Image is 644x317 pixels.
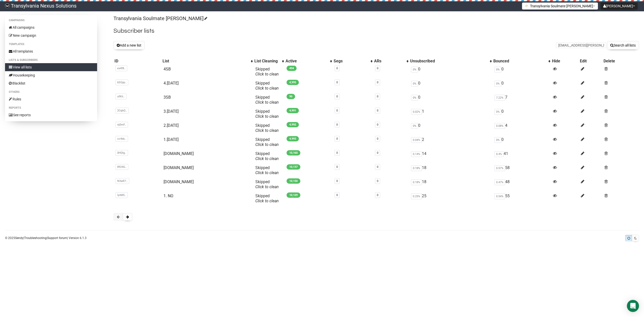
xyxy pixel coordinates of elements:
[115,164,128,170] span: 8924G..
[492,177,551,191] td: 48
[410,59,487,64] div: Unsubscribed
[411,95,418,101] span: 0%
[115,150,128,156] span: 0HDIg..
[287,80,299,85] span: 4,995
[164,193,173,198] a: 1. NO
[336,165,338,169] a: 0
[336,137,338,140] a: 0
[492,149,551,163] td: 41
[5,111,97,119] a: See reports
[607,41,639,50] button: Search all lists
[492,163,551,177] td: 58
[5,17,97,23] li: Campaigns
[494,123,505,129] span: 0.08%
[24,236,47,240] a: Troubleshooting
[115,178,129,184] span: N3wR7..
[377,151,378,154] a: 0
[255,151,279,161] span: Skipped
[494,137,501,143] span: 0%
[164,67,171,71] a: 4SB
[409,177,492,191] td: 18
[411,193,422,199] span: 0.25%
[492,65,551,79] td: 0
[5,23,97,31] a: All campaigns
[255,128,279,133] a: Click to clean
[333,58,373,65] th: Segs: No sort applied, activate to apply an ascending sort
[255,137,279,147] span: Skipped
[494,165,505,171] span: 0.57%
[255,156,279,161] a: Click to clean
[115,94,127,99] span: ufKit..
[336,123,338,126] a: 0
[336,67,338,70] a: 0
[5,79,97,87] a: Blacklist
[580,59,601,64] div: Edit
[164,81,179,86] a: 4.[DATE]
[5,41,97,47] li: Templates
[552,59,578,64] div: Hide
[409,107,492,121] td: 1
[255,100,279,105] a: Click to clean
[287,136,299,141] span: 4,993
[492,107,551,121] td: 0
[254,59,279,64] div: List Cleaning
[287,150,300,155] span: 10,160
[287,192,300,198] span: 10,129
[411,123,418,129] span: 0%
[255,86,279,91] a: Click to clean
[162,58,254,65] th: List: No sort applied, activate to apply an ascending sort
[493,59,546,64] div: Bounced
[5,4,10,8] img: 586cc6b7d8bc403f0c61b981d947c989
[255,95,279,105] span: Skipped
[255,67,279,76] span: Skipped
[492,93,551,107] td: 7
[603,59,638,64] div: Delete
[336,95,338,98] a: 0
[255,184,279,189] a: Click to clean
[115,108,129,113] span: 2CqhQ..
[255,72,279,76] a: Click to clean
[494,193,505,199] span: 0.54%
[409,93,492,107] td: 0
[409,135,492,149] td: 2
[113,58,162,65] th: ID: No sort applied, sorting is disabled
[336,179,338,183] a: 0
[5,105,97,111] li: Reports
[287,122,299,127] span: 4,992
[113,26,639,35] h2: Subscriber lists
[5,47,97,55] a: All templates
[377,179,378,183] a: 0
[336,151,338,154] a: 0
[253,58,285,65] th: List Cleaning: No sort applied, activate to apply an ascending sort
[164,165,194,170] a: [DOMAIN_NAME]
[377,95,378,98] a: 0
[492,135,551,149] td: 0
[494,109,501,115] span: 0%
[15,236,23,240] a: Sendy
[285,58,333,65] th: Active: No sort applied, activate to apply an ascending sort
[287,178,300,184] span: 10,150
[164,109,179,114] a: 3.[DATE]
[411,137,422,143] span: 0.04%
[255,142,279,147] a: Click to clean
[115,122,128,128] span: nj0mF..
[164,137,179,142] a: 1.[DATE]
[627,300,639,312] div: Open Intercom Messenger
[494,81,501,87] span: 0%
[287,66,297,71] span: 494
[411,179,422,185] span: 0.18%
[47,236,67,240] a: Support forum
[377,165,378,169] a: 0
[409,191,492,206] td: 25
[411,67,418,72] span: 0%
[115,136,128,142] span: cc4ds..
[255,199,279,203] a: Click to clean
[113,41,145,50] button: Add a new list
[5,71,97,79] a: Housekeeping
[255,123,279,133] span: Skipped
[286,59,328,64] div: Active
[115,192,128,198] span: IyvM5..
[411,151,422,157] span: 0.14%
[373,58,409,65] th: ARs: No sort applied, activate to apply an ascending sort
[409,79,492,93] td: 0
